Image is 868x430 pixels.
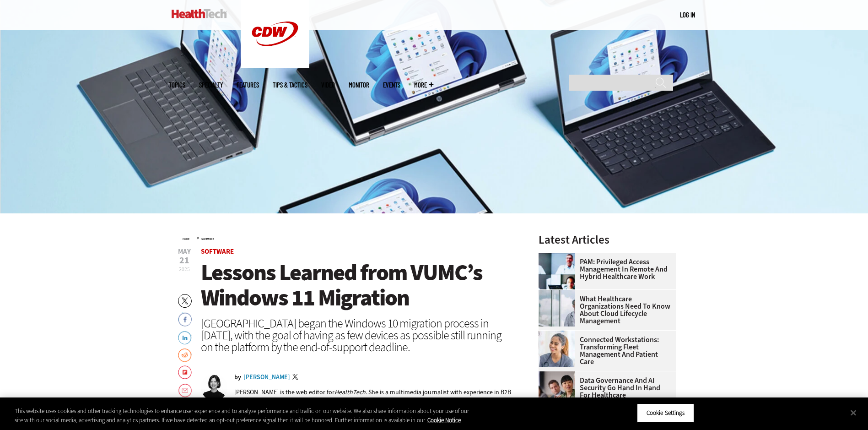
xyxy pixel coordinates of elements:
span: by [234,374,241,381]
a: Twitter [292,374,301,381]
span: May [178,248,191,255]
a: Software [201,237,214,241]
a: doctor in front of clouds and reflective building [539,290,580,297]
a: Log in [680,11,695,19]
a: PAM: Privileged Access Management in Remote and Hybrid Healthcare Work [539,258,670,280]
span: Specialty [199,82,223,88]
a: Video [321,82,335,88]
span: Lessons Learned from VUMC’s Windows 11 Migration [201,257,482,313]
div: This website uses cookies and other tracking technologies to enhance user experience and to analy... [15,407,477,425]
p: [PERSON_NAME] is the web editor for . She is a multimedia journalist with experience in B2B publi... [234,388,515,405]
img: Jordan Scott [201,374,227,401]
span: Topics [169,82,185,88]
a: MonITor [349,82,369,88]
a: Events [383,82,400,88]
img: woman discusses data governance [539,371,575,408]
img: Home [172,9,227,18]
a: Connected Workstations: Transforming Fleet Management and Patient Care [539,336,670,365]
a: Features [237,82,259,88]
span: More [414,82,433,88]
a: Home [183,237,189,241]
a: Software [201,247,234,256]
a: nurse smiling at patient [539,331,580,338]
a: woman discusses data governance [539,371,580,379]
button: Cookie Settings [637,403,694,423]
span: 21 [178,256,191,265]
div: » [183,234,515,241]
a: Data Governance and AI Security Go Hand in Hand for Healthcare Organizations [539,377,670,406]
a: More information about your privacy [427,416,461,424]
a: [PERSON_NAME] [243,374,290,381]
a: What Healthcare Organizations Need To Know About Cloud Lifecycle Management [539,295,670,325]
em: HealthTech [334,388,366,397]
span: 2025 [179,266,190,273]
img: nurse smiling at patient [539,331,575,367]
a: Tips & Tactics [273,82,307,88]
button: Close [843,403,863,423]
div: [GEOGRAPHIC_DATA] began the Windows 10 migration process in [DATE], with the goal of having as fe... [201,317,515,353]
img: doctor in front of clouds and reflective building [539,290,575,327]
a: remote call with care team [539,253,580,260]
div: User menu [680,10,695,20]
a: CDW [241,60,309,70]
img: remote call with care team [539,253,575,289]
h3: Latest Articles [539,234,676,245]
